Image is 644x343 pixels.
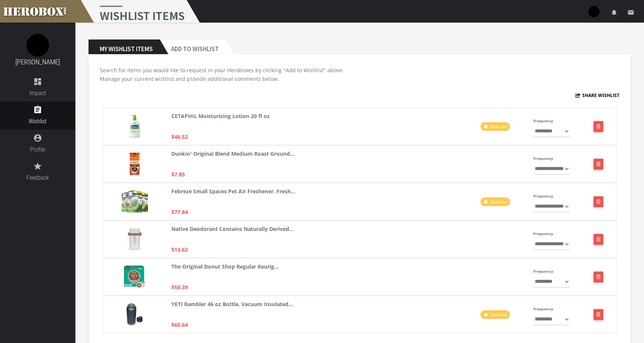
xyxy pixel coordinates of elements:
p: $77.84 [171,208,188,216]
a: [PERSON_NAME] [15,58,60,66]
strong: Dunkin' Original Blend Medium Roast Ground... [171,149,295,158]
img: 81pMcWypUdL._AC_UL320_.jpg [130,153,140,175]
strong: The Original Donut Shop Regular Keurig... [171,262,279,271]
p: $46.52 [171,132,188,141]
img: 61e1zicjUWL._AC_UL320_.jpg [127,228,142,250]
p: $50.39 [171,283,188,291]
label: Frequency [533,267,553,276]
strong: YETI Rambler 46 oz Bottle, Vacuum Insulated... [171,300,293,308]
label: Frequency [533,192,553,200]
i: Featured [490,124,507,129]
label: Frequency [533,154,553,163]
p: Search for items you would like to request in your Heroboxes by clicking "Add to Wishlist" above.... [100,66,620,83]
p: $60.64 [171,320,188,329]
img: user-image [588,6,600,17]
img: 81bjNX4WdiL._AC_UL320_.jpg [124,266,145,288]
label: Frequency [533,229,553,238]
label: Frequency [533,305,553,313]
img: 81I16pAZXoL._AC_UL320_.jpg [122,190,148,213]
h2: Add to Wishlist [160,39,226,55]
h2: My Wishlist Items [89,39,160,55]
i: email [627,9,634,16]
p: $13.62 [171,245,188,254]
i: assignment [33,105,42,114]
img: image [26,34,49,56]
strong: CETAPHIL Moisturizing Lotion 20 fl oz [171,112,270,120]
label: Frequency [533,117,553,125]
strong: Febreze Small Spaces Pet Air Freshener, Fresh... [171,187,295,196]
img: 61d6z4kAJPL._AC_UL320_.jpg [127,303,143,326]
p: $7.85 [171,170,185,179]
i: notifications [611,9,618,16]
i: Featured [490,199,507,205]
button: Share Wishlist [575,91,620,100]
img: 71SHZyi-qyL._AC_UL320_.jpg [129,115,140,138]
strong: Native Deodorant Contains Naturally Derived... [171,225,294,233]
i: Featured [490,312,507,317]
